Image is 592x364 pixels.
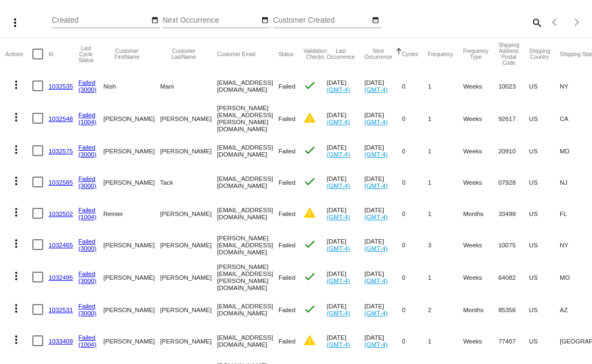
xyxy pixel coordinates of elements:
mat-cell: 85356 [498,294,529,325]
mat-cell: 0 [402,166,428,198]
mat-cell: [PERSON_NAME] [103,102,160,135]
mat-cell: [DATE] [364,229,402,260]
a: Failed [78,175,96,182]
mat-icon: check [303,270,316,283]
mat-cell: Nish [103,70,160,102]
mat-icon: check [303,175,316,188]
a: (3000) [78,245,97,252]
a: (GMT-4) [326,341,350,348]
a: (GMT-4) [326,277,350,284]
mat-cell: [PERSON_NAME] [103,260,160,294]
button: Change sorting for Id [49,51,53,57]
mat-cell: Weeks [463,166,498,198]
a: Failed [78,111,96,118]
mat-icon: warning [303,334,316,347]
mat-cell: Tack [160,166,217,198]
mat-cell: US [529,135,560,166]
a: (GMT-4) [326,213,350,220]
span: Failed [278,274,296,281]
mat-icon: check [303,79,316,92]
span: Failed [278,147,296,154]
button: Change sorting for LastProcessingCycleId [78,45,93,63]
a: Failed [78,334,96,341]
a: (GMT-4) [326,86,350,93]
mat-cell: [PERSON_NAME] [160,198,217,229]
mat-cell: 0 [402,135,428,166]
mat-icon: more_vert [10,111,23,124]
a: (GMT-4) [326,309,350,316]
mat-cell: [DATE] [326,198,364,229]
mat-cell: [EMAIL_ADDRESS][DOMAIN_NAME] [217,325,278,356]
a: 1032575 [49,147,73,154]
mat-cell: 10075 [498,229,529,260]
mat-icon: more_vert [10,174,23,187]
a: 1032495 [49,274,73,281]
mat-cell: [DATE] [364,166,402,198]
a: (GMT-4) [326,118,350,125]
mat-cell: 1 [428,166,463,198]
input: Customer Created [273,16,370,25]
a: (1004) [78,118,97,125]
mat-icon: more_vert [10,237,23,250]
mat-icon: warning [303,111,316,124]
a: Failed [78,144,96,151]
mat-cell: [EMAIL_ADDRESS][DOMAIN_NAME] [217,135,278,166]
mat-cell: [DATE] [326,229,364,260]
mat-cell: 0 [402,198,428,229]
a: 1032531 [49,306,73,313]
span: Failed [278,83,296,90]
a: (3000) [78,309,97,316]
mat-icon: check [303,302,316,315]
input: Created [52,16,149,25]
mat-cell: [PERSON_NAME] [103,135,160,166]
mat-cell: [PERSON_NAME] [160,102,217,135]
mat-cell: [DATE] [326,260,364,294]
a: Failed [78,206,96,213]
mat-cell: US [529,260,560,294]
mat-header-cell: Actions [5,38,32,70]
mat-cell: Weeks [463,102,498,135]
mat-cell: 1 [428,102,463,135]
mat-cell: 1 [428,198,463,229]
a: Failed [78,270,96,277]
mat-icon: date_range [151,16,159,25]
span: Failed [278,306,296,313]
mat-cell: US [529,229,560,260]
mat-cell: 1 [428,135,463,166]
span: Failed [278,179,296,186]
button: Change sorting for FrequencyType [463,48,488,60]
mat-cell: Reinier [103,198,160,229]
input: Next Occurrence [162,16,260,25]
mat-cell: 07928 [498,166,529,198]
mat-cell: US [529,198,560,229]
mat-cell: [DATE] [326,166,364,198]
mat-icon: check [303,144,316,157]
a: (GMT-4) [364,213,387,220]
mat-cell: [PERSON_NAME] [160,260,217,294]
a: 1032548 [49,115,73,122]
button: Previous page [545,11,566,33]
mat-icon: date_range [261,16,269,25]
mat-cell: Months [463,294,498,325]
mat-cell: US [529,102,560,135]
mat-cell: [DATE] [364,70,402,102]
mat-cell: [EMAIL_ADDRESS][DOMAIN_NAME] [217,198,278,229]
button: Change sorting for NextOccurrenceUtc [364,48,392,60]
mat-cell: [PERSON_NAME][EMAIL_ADDRESS][PERSON_NAME][DOMAIN_NAME] [217,102,278,135]
a: (1004) [78,341,97,348]
span: Failed [278,241,296,248]
mat-cell: Weeks [463,135,498,166]
a: (GMT-4) [364,341,387,348]
mat-cell: [DATE] [326,325,364,356]
a: Failed [78,302,96,309]
mat-icon: more_vert [10,143,23,156]
a: (3000) [78,151,97,158]
a: (GMT-4) [364,245,387,252]
mat-cell: Weeks [463,70,498,102]
span: Failed [278,338,296,345]
mat-cell: 1 [428,325,463,356]
mat-cell: 1 [428,260,463,294]
a: (3000) [78,86,97,93]
span: Failed [278,115,296,122]
button: Change sorting for Frequency [428,51,453,57]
